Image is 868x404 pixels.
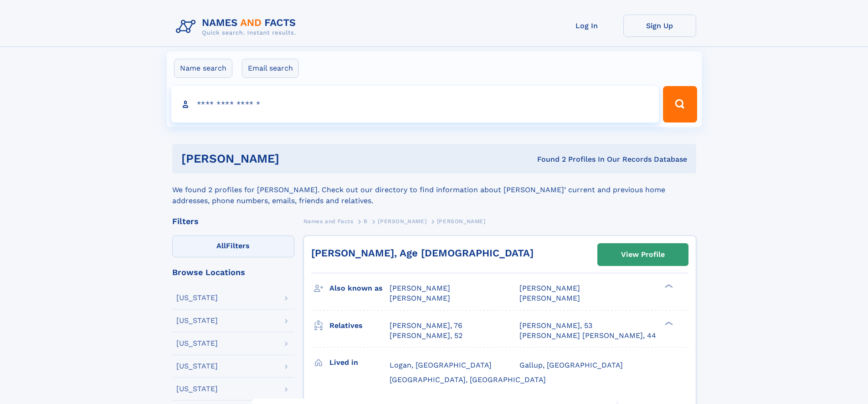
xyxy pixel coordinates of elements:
[216,241,226,250] span: All
[176,385,218,393] div: [US_STATE]
[176,340,218,347] div: [US_STATE]
[623,15,696,37] a: Sign Up
[519,284,580,292] span: [PERSON_NAME]
[172,235,294,257] label: Filters
[174,59,232,78] label: Name search
[390,361,492,369] span: Logan, [GEOGRAPHIC_DATA]
[390,321,462,331] a: [PERSON_NAME], 76
[598,244,688,266] a: View Profile
[390,284,450,292] span: [PERSON_NAME]
[437,218,486,225] span: [PERSON_NAME]
[550,15,623,37] a: Log In
[663,86,697,123] button: Search Button
[171,86,659,123] input: search input
[176,317,218,324] div: [US_STATE]
[519,361,623,369] span: Gallup, [GEOGRAPHIC_DATA]
[519,321,592,331] a: [PERSON_NAME], 53
[621,244,665,265] div: View Profile
[390,331,462,341] a: [PERSON_NAME], 52
[378,215,426,227] a: [PERSON_NAME]
[242,59,299,78] label: Email search
[329,281,390,296] h3: Also known as
[172,217,294,225] div: Filters
[303,215,354,227] a: Names and Facts
[329,318,390,333] h3: Relatives
[172,15,303,39] img: Logo Names and Facts
[364,215,368,227] a: B
[176,294,218,302] div: [US_STATE]
[519,331,656,341] a: [PERSON_NAME] [PERSON_NAME], 44
[364,218,368,225] span: B
[390,294,450,302] span: [PERSON_NAME]
[172,268,294,276] div: Browse Locations
[663,320,673,326] div: ❯
[663,283,673,289] div: ❯
[176,363,218,370] div: [US_STATE]
[408,154,687,164] div: Found 2 Profiles In Our Records Database
[329,355,390,370] h3: Lived in
[181,153,408,164] h1: [PERSON_NAME]
[378,218,426,225] span: [PERSON_NAME]
[311,247,534,259] a: [PERSON_NAME], Age [DEMOGRAPHIC_DATA]
[390,375,546,384] span: [GEOGRAPHIC_DATA], [GEOGRAPHIC_DATA]
[519,294,580,302] span: [PERSON_NAME]
[172,174,696,206] div: We found 2 profiles for [PERSON_NAME]. Check out our directory to find information about [PERSON_...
